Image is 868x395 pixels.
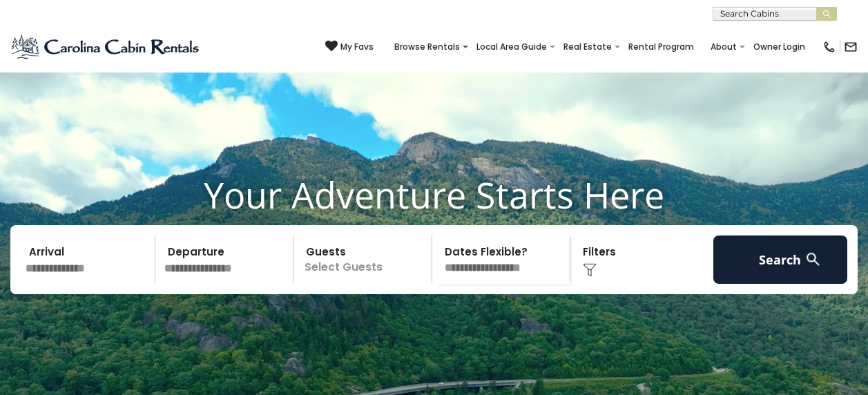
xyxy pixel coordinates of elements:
a: Local Area Guide [470,37,554,57]
a: Rental Program [621,37,701,57]
img: phone-regular-black.png [822,40,836,54]
h1: Your Adventure Starts Here [10,173,858,216]
a: Real Estate [557,37,619,57]
a: My Favs [325,40,374,54]
p: Select Guests [298,235,432,284]
img: Blue-2.png [10,33,202,61]
a: Owner Login [746,37,812,57]
img: mail-regular-black.png [844,40,858,54]
a: About [704,37,744,57]
a: Browse Rentals [387,37,467,57]
img: search-regular-white.png [804,251,822,268]
img: filter--v1.png [583,263,597,277]
span: My Favs [340,41,374,53]
button: Search [713,235,848,284]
